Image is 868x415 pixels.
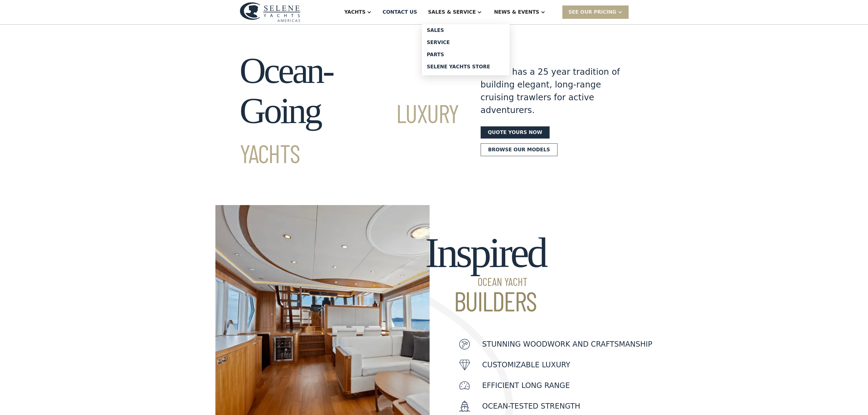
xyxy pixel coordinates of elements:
div: SEE Our Pricing [568,9,616,16]
div: Sales [427,28,505,33]
img: icon [459,359,470,370]
div: Selene Yachts Store [427,64,505,69]
img: logo [240,2,300,22]
div: Sales & Service [428,9,476,16]
h2: Inspired [425,229,546,314]
p: Efficient Long Range [482,380,570,391]
a: Selene Yachts Store [422,61,509,73]
a: Quote yours now [481,126,550,139]
p: Ocean-Tested Strength [482,401,580,412]
div: SEE Our Pricing [562,5,629,19]
a: Browse our models [481,143,558,156]
div: Parts [427,52,505,57]
p: Stunning woodwork and craftsmanship [482,339,652,350]
p: customizable luxury [482,359,570,370]
div: Yachts [344,9,365,16]
span: Builders [425,287,546,314]
div: News & EVENTS [494,9,539,16]
div: Selene has a 25 year tradition of building elegant, long-range cruising trawlers for active adven... [481,66,620,117]
a: Parts [422,49,509,61]
a: Service [422,36,509,49]
a: Sales [422,24,509,36]
div: Contact US [383,9,417,16]
nav: Sales & Service [422,24,509,75]
span: Ocean Yacht [425,276,546,287]
span: Luxury Yachts [240,98,459,168]
h1: Ocean-Going [240,51,459,171]
div: Service [427,40,505,45]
